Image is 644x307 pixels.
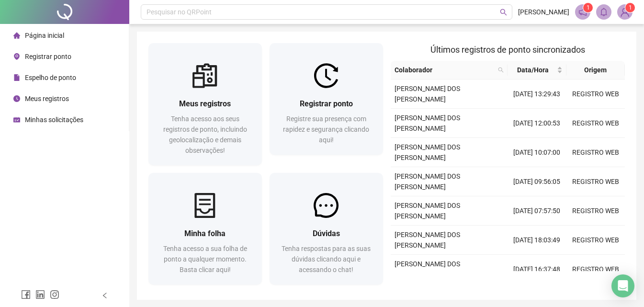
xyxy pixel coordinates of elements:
[566,61,625,80] th: Origem
[102,292,108,299] span: left
[395,231,460,249] span: [PERSON_NAME] DOS [PERSON_NAME]
[25,95,69,102] span: Meus registros
[25,53,71,60] span: Registrar ponto
[184,229,226,238] span: Minha folha
[25,74,76,81] span: Espelho de ponto
[566,255,625,284] td: REGISTRO WEB
[270,43,383,155] a: Registrar pontoRegistre sua presença com rapidez e segurança clicando aqui!
[508,226,566,255] td: [DATE] 18:03:49
[395,65,495,75] span: Colaborador
[395,260,460,278] span: [PERSON_NAME] DOS [PERSON_NAME]
[578,8,587,16] span: notification
[625,3,635,12] sup: Atualize o seu contato no menu Meus Dados
[13,74,20,81] span: file
[508,138,566,167] td: [DATE] 10:07:00
[508,109,566,138] td: [DATE] 12:00:53
[496,63,506,77] span: search
[148,173,262,284] a: Minha folhaTenha acesso a sua folha de ponto a qualquer momento. Basta clicar aqui!
[599,8,608,16] span: bell
[508,80,566,109] td: [DATE] 13:29:43
[430,45,585,55] span: Últimos registros de ponto sincronizados
[587,4,590,11] span: 1
[282,245,371,273] span: Tenha respostas para as suas dúvidas clicando aqui e acessando o chat!
[163,245,247,273] span: Tenha acesso a sua folha de ponto a qualquer momento. Basta clicar aqui!
[163,115,247,154] span: Tenha acesso aos seus registros de ponto, incluindo geolocalização e demais observações!
[50,290,59,299] span: instagram
[566,138,625,167] td: REGISTRO WEB
[283,115,369,144] span: Registre sua presença com rapidez e segurança clicando aqui!
[566,226,625,255] td: REGISTRO WEB
[566,196,625,226] td: REGISTRO WEB
[179,99,231,108] span: Meus registros
[35,290,45,299] span: linkedin
[25,116,83,124] span: Minhas solicitações
[566,80,625,109] td: REGISTRO WEB
[270,173,383,284] a: DúvidasTenha respostas para as suas dúvidas clicando aqui e acessando o chat!
[583,3,593,12] sup: 1
[13,116,20,123] span: schedule
[395,143,460,161] span: [PERSON_NAME] DOS [PERSON_NAME]
[13,53,20,60] span: environment
[518,7,569,17] span: [PERSON_NAME]
[313,229,340,238] span: Dúvidas
[511,65,554,75] span: Data/Hora
[300,99,353,108] span: Registrar ponto
[498,67,504,73] span: search
[395,172,460,191] span: [PERSON_NAME] DOS [PERSON_NAME]
[13,95,20,102] span: clock-circle
[629,4,632,11] span: 1
[508,255,566,284] td: [DATE] 16:37:48
[500,9,507,16] span: search
[566,167,625,196] td: REGISTRO WEB
[508,196,566,226] td: [DATE] 07:57:50
[395,85,460,103] span: [PERSON_NAME] DOS [PERSON_NAME]
[21,290,31,299] span: facebook
[148,43,262,165] a: Meus registrosTenha acesso aos seus registros de ponto, incluindo geolocalização e demais observa...
[508,61,566,80] th: Data/Hora
[566,109,625,138] td: REGISTRO WEB
[611,274,634,297] div: Open Intercom Messenger
[618,5,632,19] img: 89354
[395,114,460,132] span: [PERSON_NAME] DOS [PERSON_NAME]
[508,167,566,196] td: [DATE] 09:56:05
[395,202,460,220] span: [PERSON_NAME] DOS [PERSON_NAME]
[25,32,64,39] span: Página inicial
[13,32,20,39] span: home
